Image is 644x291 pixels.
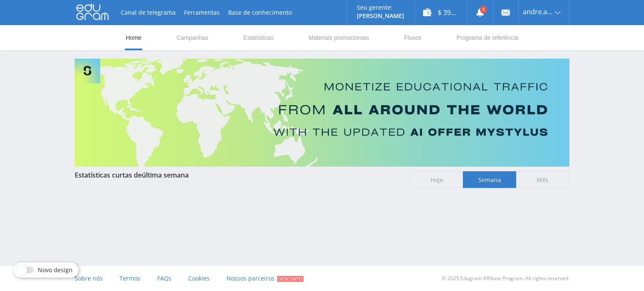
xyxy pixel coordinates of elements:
img: Banner [75,59,569,167]
a: Materiais promocionais [308,25,370,50]
span: Termos [119,274,140,282]
span: andre.a.gazola43 [523,8,552,15]
a: Estatísticas [243,25,275,50]
a: Fluxos [403,25,422,50]
span: Cookies [188,274,210,282]
a: Nossos parceiros Desconto [226,266,304,291]
a: Home [125,25,142,50]
a: Campanhas [176,25,209,50]
span: Novo design [38,267,73,273]
span: Sobre nós [75,274,103,282]
span: Mês [516,171,569,188]
a: Sobre nós [75,266,103,291]
div: Estatísticas curtas de [75,171,402,179]
p: [PERSON_NAME] [357,13,404,19]
a: Programa de referência [456,25,519,50]
span: última semana [142,170,189,180]
span: Hoje [410,171,463,188]
p: Seu gerente: [357,4,404,11]
span: Nossos parceiros [226,274,275,282]
a: Cookies [188,266,210,291]
span: Desconto [277,276,304,282]
span: Semana [463,171,516,188]
a: Termos [119,266,140,291]
span: FAQs [157,274,171,282]
div: © 2025 Edugram Affiliate Program. All rights reserved. [326,266,569,291]
a: FAQs [157,266,171,291]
